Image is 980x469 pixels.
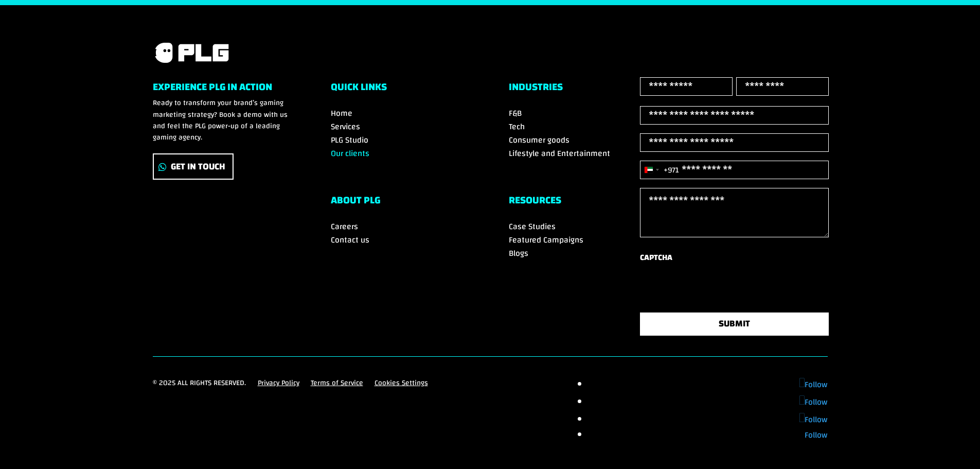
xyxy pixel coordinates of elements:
a: Our clients [331,146,369,161]
div: +971 [664,163,679,177]
a: Tech [509,119,525,134]
h6: RESOURCES [509,195,650,211]
a: Featured Campaigns [509,232,583,248]
p: © 2025 All rights reserved. [153,377,246,389]
button: SUBMIT [640,312,829,336]
button: Selected country [640,161,679,179]
a: Terms of Service [311,377,363,393]
iframe: reCAPTCHA [640,269,796,309]
label: CAPTCHA [640,251,672,265]
a: Services [331,119,360,134]
a: Follow on X [799,394,827,410]
a: Get In Touch [153,153,234,180]
a: Follow on Twitch [805,427,827,443]
a: Cookies Settings [375,377,428,393]
a: Consumer goods [509,132,569,148]
h6: Experience PLG in Action [153,82,294,97]
h6: ABOUT PLG [331,195,472,211]
a: Home [331,106,352,121]
a: Follow on Instagram [799,412,827,427]
span: Follow [805,394,827,410]
a: Case Studies [509,219,556,234]
a: Contact us [331,232,369,248]
a: F&B [509,106,522,121]
iframe: Chat Widget [929,420,980,469]
p: Ready to transform your brand’s gaming marketing strategy? Book a demo with us and feel the PLG p... [153,97,294,144]
span: Follow [805,427,827,443]
h6: Industries [509,82,650,97]
span: Follow [805,412,827,427]
a: Privacy Policy [258,377,299,393]
a: Lifestyle and Entertainment [509,146,610,161]
a: PLG [153,41,230,69]
h6: Quick Links [331,82,472,97]
a: Careers [331,219,358,234]
img: PLG logo [153,41,230,64]
a: Follow on Facebook [799,377,827,392]
a: Blogs [509,246,528,261]
span: Follow [805,377,827,392]
a: PLG Studio [331,132,368,148]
